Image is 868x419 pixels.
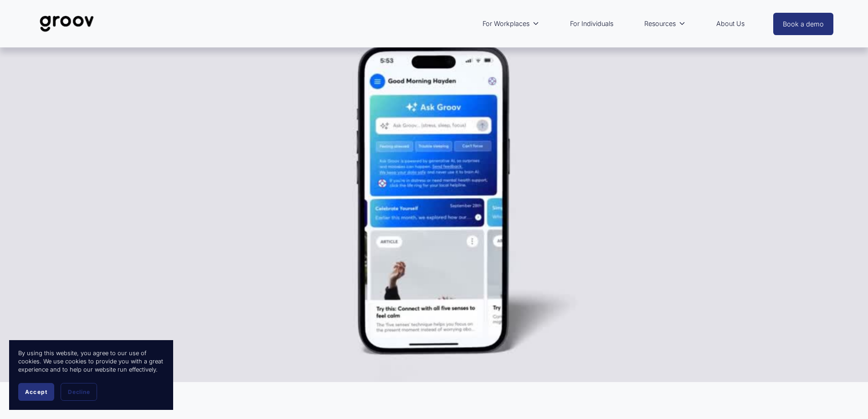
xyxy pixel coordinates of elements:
span: For Workplaces [483,18,529,30]
a: About Us [712,13,749,34]
span: Resources [644,18,676,30]
img: Groov | Unlock Human Potential at Work and in Life [35,9,99,39]
span: Accept [25,388,47,395]
span: Decline [68,388,90,395]
a: folder dropdown [478,13,544,34]
button: Decline [61,383,97,401]
a: For Individuals [565,13,618,34]
a: folder dropdown [640,13,690,34]
button: Accept [18,383,54,401]
a: Book a demo [773,13,833,35]
section: Cookie banner [9,340,173,410]
p: By using this website, you agree to our use of cookies. We use cookies to provide you with a grea... [18,349,164,374]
